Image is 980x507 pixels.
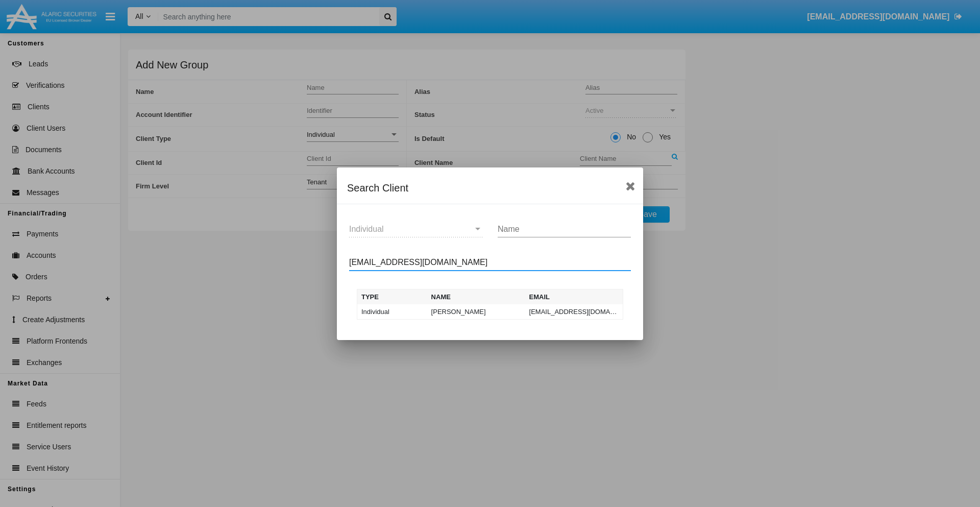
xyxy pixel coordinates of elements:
div: Search Client [347,180,633,196]
th: Email [525,289,623,304]
td: [EMAIL_ADDRESS][DOMAIN_NAME] [525,304,623,320]
td: [PERSON_NAME] [427,304,525,320]
th: Name [427,289,525,304]
span: Individual [349,225,384,233]
th: Type [357,289,427,304]
td: Individual [357,304,427,320]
